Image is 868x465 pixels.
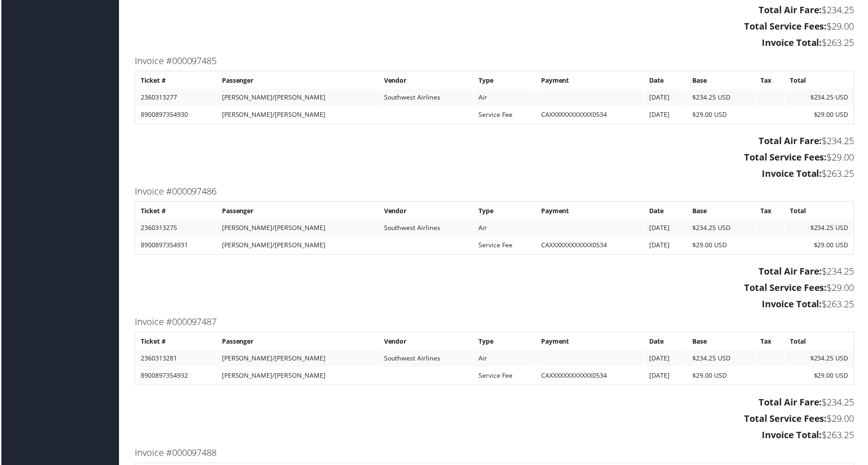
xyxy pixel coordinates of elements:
[134,299,856,311] h3: $263.25
[787,334,854,350] th: Total
[217,334,378,350] th: Passenger
[135,220,216,237] td: 2360313275
[787,107,854,123] td: $29.00 USD
[134,414,856,426] h3: $29.00
[380,90,473,106] td: Southwest Airlines
[760,397,824,410] strong: Total Air Fare:
[474,72,536,89] th: Type
[134,36,856,49] h3: $263.25
[787,238,854,254] td: $29.00 USD
[217,203,378,220] th: Passenger
[537,369,645,385] td: CAXXXXXXXXXXXX0534
[760,4,824,16] strong: Total Air Fare:
[380,72,473,89] th: Vendor
[689,72,756,89] th: Base
[787,220,854,237] td: $234.25 USD
[474,220,536,237] td: Air
[537,238,645,254] td: CAXXXXXXXXXXXX0534
[689,351,756,368] td: $234.25 USD
[135,334,216,350] th: Ticket #
[134,282,856,295] h3: $29.00
[217,238,378,254] td: [PERSON_NAME]/[PERSON_NAME]
[134,397,856,410] h3: $234.25
[760,266,824,278] strong: Total Air Fare:
[537,334,645,350] th: Payment
[135,369,216,385] td: 8900897354932
[134,168,856,180] h3: $263.25
[689,238,756,254] td: $29.00 USD
[217,72,378,89] th: Passenger
[689,220,756,237] td: $234.25 USD
[134,135,856,148] h3: $234.25
[135,238,216,254] td: 8900897354931
[763,430,824,442] strong: Invoice Total:
[763,36,824,49] strong: Invoice Total:
[380,220,473,237] td: Southwest Airlines
[217,351,378,368] td: [PERSON_NAME]/[PERSON_NAME]
[689,107,756,123] td: $29.00 USD
[217,220,378,237] td: [PERSON_NAME]/[PERSON_NAME]
[134,448,856,460] h3: Invoice #000097488
[745,282,829,295] strong: Total Service Fees:
[689,203,756,220] th: Base
[474,90,536,106] td: Air
[646,238,688,254] td: [DATE]
[745,414,829,426] strong: Total Service Fees:
[474,334,536,350] th: Type
[537,107,645,123] td: CAXXXXXXXXXXXX0534
[135,90,216,106] td: 2360313277
[135,107,216,123] td: 8900897354930
[217,90,378,106] td: [PERSON_NAME]/[PERSON_NAME]
[689,369,756,385] td: $29.00 USD
[787,203,854,220] th: Total
[474,369,536,385] td: Service Fee
[646,351,688,368] td: [DATE]
[745,20,829,32] strong: Total Service Fees:
[760,135,824,147] strong: Total Air Fare:
[537,203,645,220] th: Payment
[135,351,216,368] td: 2360313281
[689,90,756,106] td: $234.25 USD
[787,90,854,106] td: $234.25 USD
[646,90,688,106] td: [DATE]
[134,185,856,198] h3: Invoice #000097486
[646,220,688,237] td: [DATE]
[135,72,216,89] th: Ticket #
[134,20,856,33] h3: $29.00
[757,203,786,220] th: Tax
[763,299,824,311] strong: Invoice Total:
[646,203,688,220] th: Date
[474,203,536,220] th: Type
[763,168,824,180] strong: Invoice Total:
[474,238,536,254] td: Service Fee
[757,72,786,89] th: Tax
[134,55,856,67] h3: Invoice #000097485
[134,316,856,329] h3: Invoice #000097487
[787,72,854,89] th: Total
[134,266,856,279] h3: $234.25
[745,151,829,164] strong: Total Service Fees:
[646,107,688,123] td: [DATE]
[134,151,856,164] h3: $29.00
[646,72,688,89] th: Date
[537,72,645,89] th: Payment
[646,334,688,350] th: Date
[134,430,856,443] h3: $263.25
[787,369,854,385] td: $29.00 USD
[380,334,473,350] th: Vendor
[134,4,856,16] h3: $234.25
[380,351,473,368] td: Southwest Airlines
[689,334,756,350] th: Base
[787,351,854,368] td: $234.25 USD
[217,107,378,123] td: [PERSON_NAME]/[PERSON_NAME]
[135,203,216,220] th: Ticket #
[474,107,536,123] td: Service Fee
[646,369,688,385] td: [DATE]
[380,203,473,220] th: Vendor
[757,334,786,350] th: Tax
[474,351,536,368] td: Air
[217,369,378,385] td: [PERSON_NAME]/[PERSON_NAME]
